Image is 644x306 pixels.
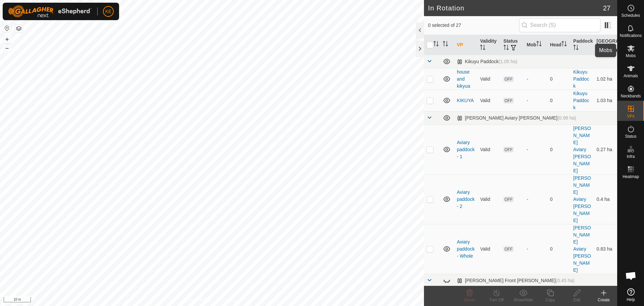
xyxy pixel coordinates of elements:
[527,76,544,83] div: -
[573,175,591,223] a: [PERSON_NAME] Aviary [PERSON_NAME]
[498,59,517,64] span: (1.05 ha)
[547,174,571,224] td: 0
[503,98,514,103] span: OFF
[627,114,634,118] span: VPs
[547,35,571,55] th: Head
[477,90,500,111] td: Valid
[547,68,571,90] td: 0
[3,24,11,32] button: Reset Map
[626,54,636,58] span: Mobs
[524,35,547,55] th: Mob
[621,94,641,98] span: Neckbands
[571,35,594,55] th: Paddock
[3,35,11,43] button: +
[503,246,514,252] span: OFF
[433,42,439,47] p-sorticon: Activate to sort
[621,266,641,286] div: Open chat
[219,297,238,303] a: Contact Us
[185,297,211,303] a: Privacy Policy
[454,35,477,55] th: VP
[627,298,635,302] span: Help
[457,59,517,64] div: Kikuyu Paddock
[547,90,571,111] td: 0
[483,297,510,303] div: Turn Off
[457,239,475,259] a: Aviary paddock - Whole
[457,278,575,283] div: [PERSON_NAME] Front [PERSON_NAME]
[510,297,537,303] div: Show/Hide
[623,175,639,179] span: Heatmap
[590,297,617,303] div: Create
[477,224,500,274] td: Valid
[477,35,500,55] th: Validity
[477,68,500,90] td: Valid
[477,174,500,224] td: Valid
[594,125,617,174] td: 0.27 ha
[603,3,610,13] span: 27
[527,246,544,253] div: -
[625,134,636,138] span: Status
[457,69,470,89] a: house and kikyua
[547,224,571,274] td: 0
[563,297,590,303] div: Edit
[501,35,524,55] th: Status
[556,278,575,283] span: (0.45 ha)
[547,125,571,174] td: 0
[527,196,544,203] div: -
[503,46,509,51] p-sorticon: Activate to sort
[457,189,475,209] a: Aviary paddock - 2
[3,44,11,52] button: –
[457,140,475,159] a: Aviary paddock - 1
[594,68,617,90] td: 1.02 ha
[594,224,617,274] td: 0.83 ha
[8,5,92,17] img: Gallagher Logo
[561,42,567,47] p-sorticon: Activate to sort
[503,147,514,152] span: OFF
[503,196,514,202] span: OFF
[428,4,603,12] h2: In Rotation
[503,76,514,82] span: OFF
[105,8,112,15] span: KE
[480,46,485,51] p-sorticon: Activate to sort
[477,125,500,174] td: Valid
[443,42,448,47] p-sorticon: Activate to sort
[594,174,617,224] td: 0.4 ha
[457,115,576,121] div: [PERSON_NAME] Aviary [PERSON_NAME]
[594,35,617,55] th: [GEOGRAPHIC_DATA] Area
[537,297,563,303] div: Copy
[519,18,600,32] input: Search (S)
[527,146,544,153] div: -
[627,155,635,159] span: Infra
[457,98,474,103] a: KIKUYA
[15,25,23,33] button: Map Layers
[527,97,544,104] div: -
[620,34,642,38] span: Notifications
[536,42,542,47] p-sorticon: Activate to sort
[573,225,591,273] a: [PERSON_NAME] Aviary [PERSON_NAME]
[621,13,640,17] span: Schedules
[594,90,617,111] td: 1.03 ha
[428,22,519,29] span: 0 selected of 27
[573,46,579,51] p-sorticon: Activate to sort
[618,286,644,304] a: Help
[573,69,589,89] a: Kikuyu Paddock
[573,91,589,110] a: Kikuyu Paddock
[464,298,476,302] span: Delete
[607,46,612,51] p-sorticon: Activate to sort
[573,126,591,173] a: [PERSON_NAME] Aviary [PERSON_NAME]
[624,74,638,78] span: Animals
[557,115,576,121] span: (0.98 ha)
